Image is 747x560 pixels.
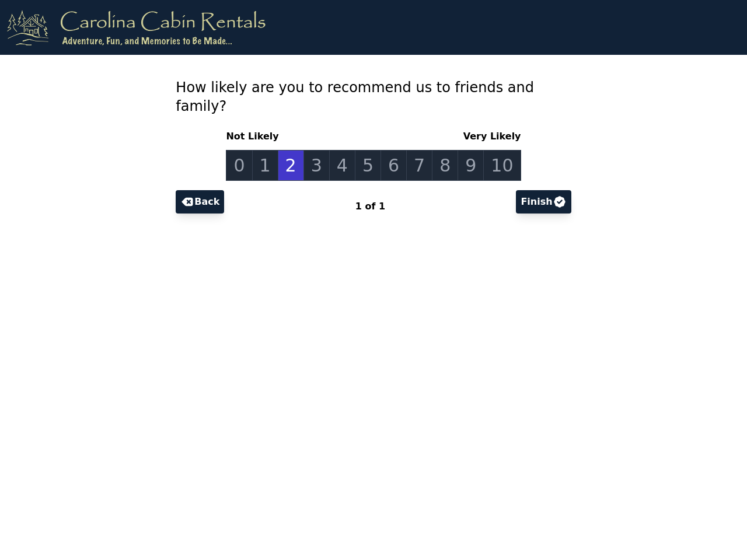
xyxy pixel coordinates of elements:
a: 3 [303,150,330,181]
a: 8 [432,150,458,181]
span: 1 of 1 [355,201,385,212]
a: 1 [252,150,278,181]
a: 0 [226,150,252,181]
img: logo.png [7,9,266,45]
button: Back [176,190,224,213]
a: 6 [381,150,407,181]
a: 9 [458,150,484,181]
span: Not Likely [226,129,283,143]
span: How likely are you to recommend us to friends and family? [176,79,534,114]
a: 2 [278,150,304,181]
button: Finish [516,190,571,213]
a: 5 [355,150,381,181]
a: 7 [406,150,432,181]
a: 4 [329,150,355,181]
a: 10 [483,150,521,181]
span: Very Likely [459,129,521,143]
